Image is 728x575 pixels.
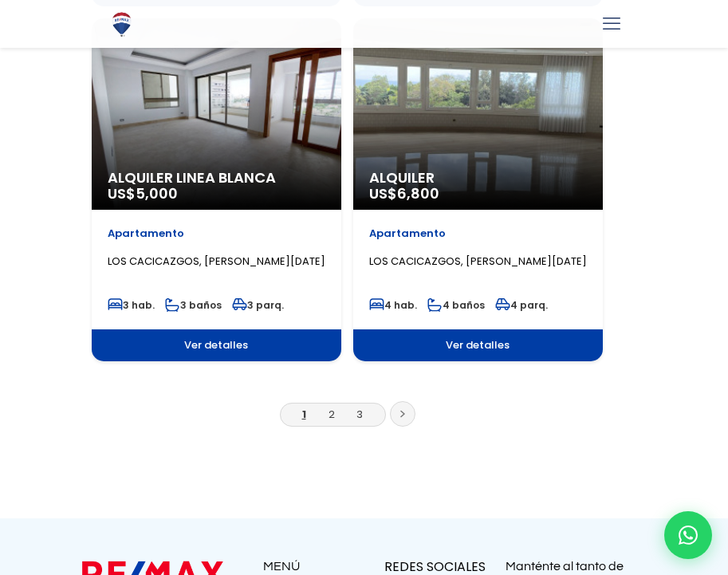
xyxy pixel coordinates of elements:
p: REDES SOCIALES [364,558,506,575]
span: 4 hab. [369,298,417,312]
span: LOS CACICAZGOS, [PERSON_NAME][DATE] [108,254,325,269]
span: Ver detalles [92,329,341,361]
span: 6,800 [397,183,439,203]
span: 3 baños [165,298,222,312]
a: 2 [329,407,335,422]
p: Apartamento [108,226,325,242]
a: 3 [356,407,363,422]
a: Alquiler Linea Blanca US$5,000 Apartamento LOS CACICAZGOS, [PERSON_NAME][DATE] 3 hab. 3 baños 3 p... [92,18,341,361]
span: Alquiler [369,170,587,186]
span: US$ [108,183,178,203]
span: Ver detalles [353,329,603,361]
img: Logo de REMAX [108,10,136,38]
p: Apartamento [369,226,587,242]
span: 4 baños [427,298,485,312]
span: 3 parq. [232,298,284,312]
span: US$ [369,183,439,203]
span: 4 parq. [495,298,548,312]
a: 1 [302,407,306,422]
a: Alquiler US$6,800 Apartamento LOS CACICAZGOS, [PERSON_NAME][DATE] 4 hab. 4 baños 4 parq. Ver deta... [353,18,603,361]
a: mobile menu [598,10,625,37]
span: Alquiler Linea Blanca [108,170,325,186]
p: MENÚ [263,558,364,575]
span: LOS CACICAZGOS, [PERSON_NAME][DATE] [369,254,587,269]
span: 3 hab. [108,298,155,312]
span: 5,000 [136,183,178,203]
